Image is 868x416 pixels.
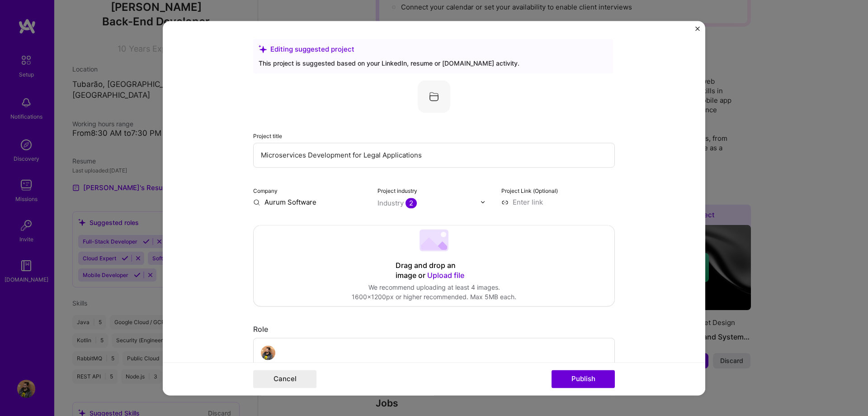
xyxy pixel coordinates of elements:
[253,133,282,139] label: Project title
[253,225,615,306] div: Drag and drop an image or Upload fileWe recommend uploading at least 4 images.1600x1200px or high...
[396,261,472,281] div: Drag and drop an image or
[259,45,267,53] i: icon SuggestedTeams
[480,199,486,205] img: drop icon
[427,271,464,280] span: Upload file
[259,44,608,54] div: Editing suggested project
[377,198,417,208] div: Industry
[253,187,278,194] label: Company
[253,197,367,207] input: Enter name or website
[418,80,450,113] img: Company logo
[352,292,516,302] div: 1600x1200px or higher recommended. Max 5MB each.
[253,143,615,167] input: Enter the name of the project
[695,26,700,36] button: Close
[406,198,417,208] span: 2
[501,187,558,194] label: Project Link (Optional)
[501,197,615,207] input: Enter link
[259,58,608,68] div: This project is suggested based on your LinkedIn, resume or [DOMAIN_NAME] activity.
[377,187,417,194] label: Project industry
[253,325,615,334] div: Role
[352,283,516,292] div: We recommend uploading at least 4 images.
[253,370,316,388] button: Cancel
[552,370,615,388] button: Publish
